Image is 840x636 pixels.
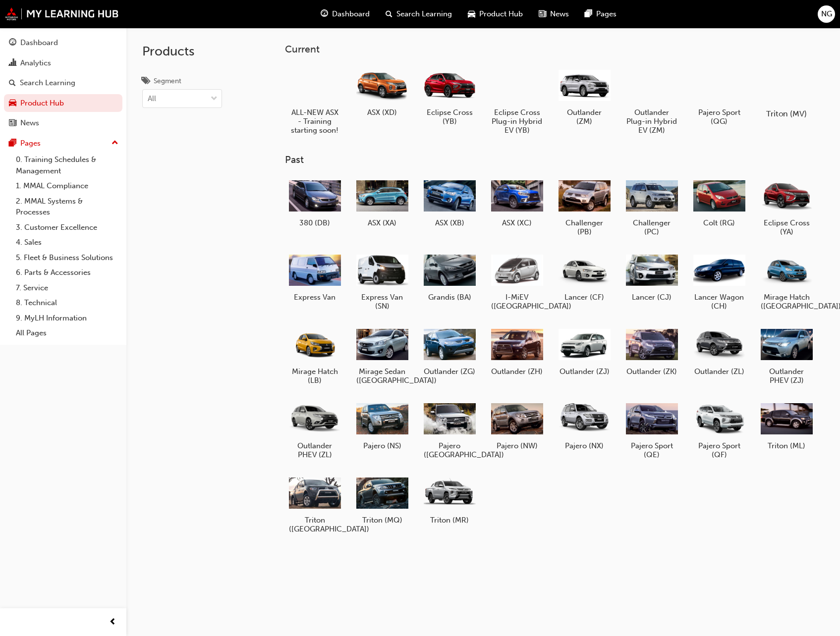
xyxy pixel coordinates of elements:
h5: Triton (ML) [761,441,813,450]
h5: Pajero Sport (QG) [693,108,745,126]
a: Pajero Sport (QG) [689,63,749,129]
a: 5. Fleet & Business Solutions [12,250,122,265]
a: 2. MMAL Systems & Processes [12,194,122,220]
h5: Challenger (PB) [559,218,611,236]
a: 6. Parts & Accessories [12,265,122,280]
a: pages-iconPages [577,4,624,24]
h5: Mirage Sedan ([GEOGRAPHIC_DATA]) [356,367,408,385]
h5: Outlander (ZL) [693,367,745,376]
a: Triton ([GEOGRAPHIC_DATA]) [285,471,344,537]
a: 7. Service [12,280,122,296]
span: search-icon [386,8,392,20]
h5: Pajero (NS) [356,441,408,450]
a: ASX (XA) [352,174,412,231]
h5: Outlander PHEV (ZJ) [761,367,813,385]
a: Mirage Sedan ([GEOGRAPHIC_DATA]) [352,322,412,389]
a: Eclipse Cross (YB) [420,63,479,129]
a: Triton (MV) [757,63,816,120]
a: Triton (ML) [757,397,816,454]
a: Express Van [285,248,344,306]
a: Mirage Hatch ([GEOGRAPHIC_DATA]) [757,248,816,315]
a: Product Hub [4,94,122,112]
h5: ASX (XC) [491,218,543,227]
a: 9. MyLH Information [12,311,122,326]
h5: I-MiEV ([GEOGRAPHIC_DATA]) [491,293,543,311]
a: Pajero Sport (QE) [622,397,681,463]
h5: Outlander (ZH) [491,367,543,376]
div: All [148,93,156,105]
h5: Lancer Wagon (CH) [693,293,745,311]
a: Pajero (NW) [487,397,547,454]
span: News [550,8,569,20]
span: guage-icon [9,39,16,48]
h5: Pajero ([GEOGRAPHIC_DATA]) [424,441,476,459]
a: Triton (MQ) [352,471,412,529]
a: I-MiEV ([GEOGRAPHIC_DATA]) [487,248,547,315]
a: Outlander (ZK) [622,322,681,380]
a: Mirage Hatch (LB) [285,322,344,389]
h5: Triton ([GEOGRAPHIC_DATA]) [289,516,341,533]
a: Triton (MR) [420,471,479,529]
a: Challenger (PC) [622,174,681,240]
a: 380 (DB) [285,174,344,231]
h5: Outlander Plug-in Hybrid EV (ZM) [626,108,678,135]
a: ASX (XD) [352,63,412,120]
a: news-iconNews [531,4,577,24]
a: ASX (XB) [420,174,479,231]
h5: Eclipse Cross (YB) [424,108,476,126]
a: Pajero (NS) [352,397,412,454]
h5: Triton (MQ) [356,516,408,525]
h5: Pajero (NX) [559,441,611,450]
div: Search Learning [20,77,75,89]
span: car-icon [9,99,16,108]
a: Eclipse Cross Plug-in Hybrid EV (YB) [487,63,547,138]
span: Pages [596,8,616,20]
h5: Eclipse Cross (YA) [761,218,813,236]
a: 8. Technical [12,295,122,311]
a: Outlander PHEV (ZJ) [757,322,816,389]
a: Lancer (CJ) [622,248,681,306]
a: 3. Customer Excellence [12,220,122,235]
a: All Pages [12,325,122,341]
span: up-icon [112,137,118,150]
a: car-iconProduct Hub [460,4,531,24]
span: prev-icon [109,616,116,629]
span: guage-icon [321,8,328,20]
a: Pajero (NX) [555,397,614,454]
a: Analytics [4,54,122,72]
a: Outlander (ZM) [555,63,614,129]
a: Dashboard [4,34,122,52]
a: Outlander Plug-in Hybrid EV (ZM) [622,63,681,138]
img: mmal [5,7,119,20]
h5: Mirage Hatch ([GEOGRAPHIC_DATA]) [761,293,813,311]
a: Outlander (ZH) [487,322,547,380]
h5: Outlander (ZJ) [559,367,611,376]
span: news-icon [9,119,16,128]
div: Analytics [20,57,51,69]
span: NG [821,8,832,20]
h5: Colt (RG) [693,218,745,227]
a: Outlander PHEV (ZL) [285,397,344,463]
a: ALL-NEW ASX - Training starting soon! [285,63,344,138]
span: Search Learning [396,8,452,20]
a: 4. Sales [12,235,122,250]
button: Pages [4,134,122,153]
h3: Current [285,44,824,55]
a: Grandis (BA) [420,248,479,306]
h5: Mirage Hatch (LB) [289,367,341,385]
a: 1. MMAL Compliance [12,178,122,194]
span: tags-icon [142,77,150,86]
a: Search Learning [4,74,122,92]
span: pages-icon [585,8,592,20]
a: Express Van (SN) [352,248,412,315]
a: Eclipse Cross (YA) [757,174,816,240]
span: car-icon [468,8,475,20]
h2: Products [142,44,222,59]
h5: Lancer (CF) [559,293,611,302]
a: Colt (RG) [689,174,749,231]
h5: Express Van [289,293,341,302]
a: Lancer (CF) [555,248,614,306]
div: Pages [20,138,41,149]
